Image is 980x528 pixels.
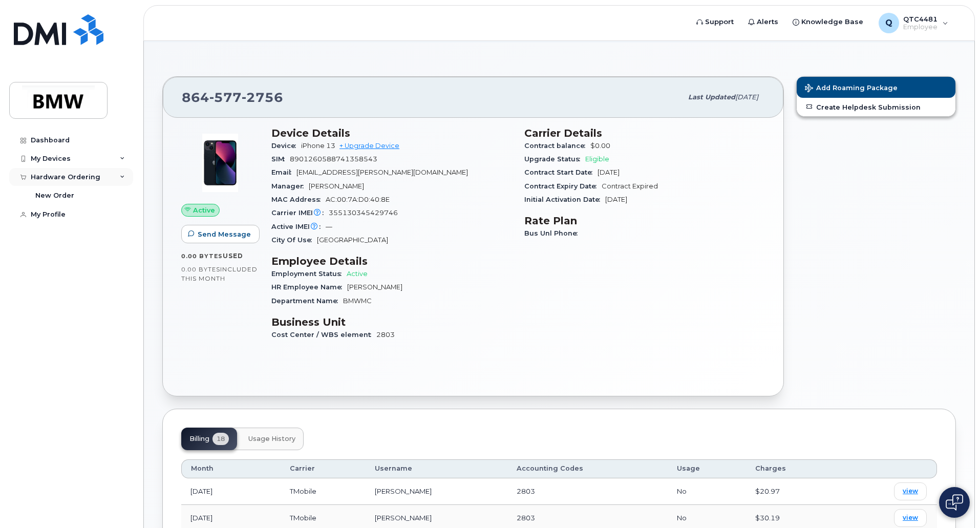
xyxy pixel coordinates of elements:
h3: Carrier Details [524,127,765,139]
button: Send Message [181,225,260,243]
span: SIM [271,155,290,163]
span: Contract Expiry Date [524,182,602,190]
a: view [894,509,927,527]
h3: Employee Details [271,255,512,267]
span: Q [885,17,892,29]
th: Usage [668,459,746,478]
td: [DATE] [181,478,281,505]
span: Manager [271,182,309,190]
th: Charges [746,459,839,478]
span: 0.00 Bytes [181,266,220,273]
span: view [903,487,918,496]
span: [GEOGRAPHIC_DATA] [317,236,388,244]
span: view [903,513,918,522]
span: Support [705,17,734,27]
span: Send Message [198,229,251,239]
span: Upgrade Status [524,155,585,163]
span: — [326,223,332,230]
span: Carrier IMEI [271,209,329,217]
td: [PERSON_NAME] [366,478,507,505]
span: Contract Start Date [524,168,598,176]
span: used [223,252,243,260]
span: Department Name [271,297,343,305]
span: Active IMEI [271,223,326,230]
div: QTC4481 [871,13,955,33]
a: view [894,482,927,500]
th: Username [366,459,507,478]
span: [DATE] [735,93,758,101]
span: 2803 [517,514,535,522]
span: [PERSON_NAME] [347,283,402,291]
td: No [668,478,746,505]
th: Month [181,459,281,478]
span: 2803 [376,331,395,339]
span: Active [347,270,368,278]
span: Employment Status [271,270,347,278]
span: Contract balance [524,142,590,150]
span: Knowledge Base [801,17,863,27]
span: $0.00 [590,142,610,150]
a: Knowledge Base [785,12,870,32]
span: 355130345429746 [329,209,398,217]
span: Initial Activation Date [524,196,605,203]
span: Add Roaming Package [805,84,898,94]
div: $30.19 [755,513,829,523]
div: $20.97 [755,487,829,496]
td: TMobile [281,478,366,505]
span: [EMAIL_ADDRESS][PERSON_NAME][DOMAIN_NAME] [296,168,468,176]
span: [PERSON_NAME] [309,182,364,190]
img: Open chat [946,494,963,511]
span: iPhone 13 [301,142,335,150]
span: [DATE] [598,168,620,176]
span: Active [193,205,215,215]
span: Device [271,142,301,150]
span: Employee [903,23,938,31]
span: [DATE] [605,196,627,203]
th: Accounting Codes [507,459,668,478]
span: Eligible [585,155,609,163]
span: Contract Expired [602,182,658,190]
span: 8901260588741358543 [290,155,377,163]
span: 0.00 Bytes [181,252,223,260]
span: 2756 [242,90,283,105]
th: Carrier [281,459,366,478]
a: Support [689,12,741,32]
button: Add Roaming Package [797,77,955,98]
a: + Upgrade Device [339,142,399,150]
span: MAC Address [271,196,326,203]
a: Alerts [741,12,785,32]
h3: Business Unit [271,316,512,328]
span: Cost Center / WBS element [271,331,376,339]
span: Last updated [688,93,735,101]
span: QTC4481 [903,15,938,23]
a: Create Helpdesk Submission [797,98,955,116]
img: image20231002-3703462-1ig824h.jpeg [189,132,251,194]
span: BMWMC [343,297,372,305]
span: 2803 [517,487,535,495]
span: 864 [182,90,283,105]
span: 577 [209,90,242,105]
span: Bus Unl Phone [524,229,583,237]
span: Usage History [248,435,295,443]
span: included this month [181,265,258,282]
h3: Device Details [271,127,512,139]
span: HR Employee Name [271,283,347,291]
span: Email [271,168,296,176]
span: AC:00:7A:D0:40:8E [326,196,390,203]
h3: Rate Plan [524,215,765,227]
span: Alerts [757,17,778,27]
span: City Of Use [271,236,317,244]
